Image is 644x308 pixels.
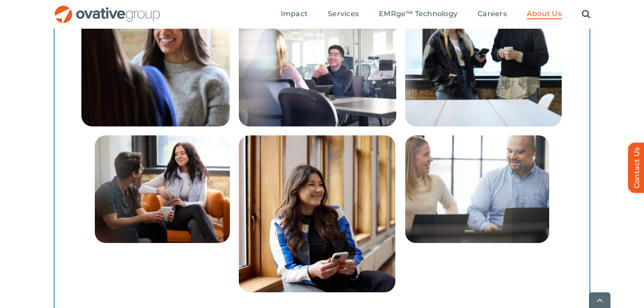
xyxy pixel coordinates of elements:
[95,135,230,243] img: Social Impact – Bottom Collage 3
[379,9,458,18] span: EMRge™ Technology
[54,4,161,13] a: OG_Full_horizontal_RGB
[405,135,549,243] img: Social Impact – Bottom Collage 5
[478,9,507,19] a: Careers
[239,19,396,126] img: Home – Grid 1
[582,9,590,19] a: Search
[328,9,359,18] span: Services
[527,9,562,18] span: About Us
[527,9,562,19] a: About Us
[281,9,308,18] span: Impact
[478,9,507,18] span: Careers
[239,135,395,292] img: Social Impact – Bottom Collage 4
[379,9,458,19] a: EMRge™ Technology
[281,9,308,19] a: Impact
[328,9,359,19] a: Services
